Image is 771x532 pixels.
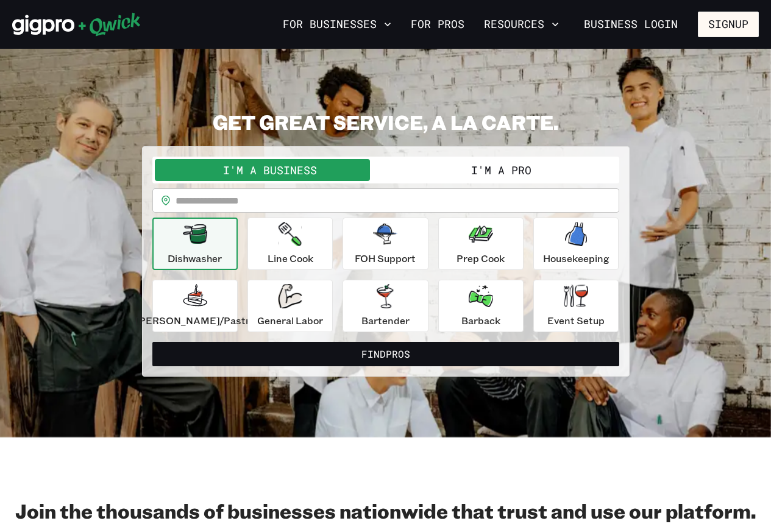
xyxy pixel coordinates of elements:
p: Line Cook [268,251,313,266]
button: For Businesses [278,14,396,35]
button: Barback [438,280,524,332]
button: Resources [479,14,564,35]
button: Dishwasher [152,218,238,270]
button: General Labor [247,280,333,332]
p: Prep Cook [457,251,505,266]
p: [PERSON_NAME]/Pastry [135,313,255,328]
h2: GET GREAT SERVICE, A LA CARTE. [142,110,630,134]
p: Barback [461,313,500,328]
button: [PERSON_NAME]/Pastry [152,280,238,332]
a: For Pros [406,14,469,35]
button: I'm a Business [155,159,386,181]
h2: Join the thousands of businesses nationwide that trust and use our platform. [12,498,759,523]
button: Line Cook [247,218,333,270]
button: Event Setup [533,280,619,332]
button: Bartender [343,280,428,332]
p: FOH Support [355,251,416,266]
p: General Labor [257,313,323,328]
button: I'm a Pro [386,159,617,181]
p: Dishwasher [168,251,222,266]
p: Housekeeping [543,251,609,266]
p: Bartender [361,313,410,328]
a: Business Login [574,12,688,37]
button: Signup [698,12,759,37]
button: FOH Support [343,218,428,270]
p: Event Setup [547,313,605,328]
button: FindPros [152,342,619,366]
button: Prep Cook [438,218,524,270]
button: Housekeeping [533,218,619,270]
